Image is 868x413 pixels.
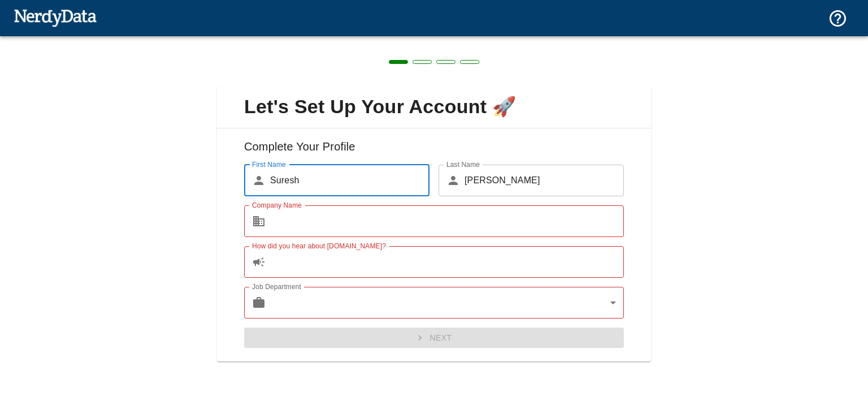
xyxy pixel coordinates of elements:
[821,2,854,35] button: Support and Documentation
[226,95,642,119] span: Let's Set Up Your Account 🚀
[252,160,286,169] label: First Name
[252,241,386,251] label: How did you hear about [DOMAIN_NAME]?
[446,160,480,169] label: Last Name
[14,6,97,29] img: NerdyData.com
[252,282,301,291] label: Job Department
[252,200,302,210] label: Company Name
[226,137,642,165] h6: Complete Your Profile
